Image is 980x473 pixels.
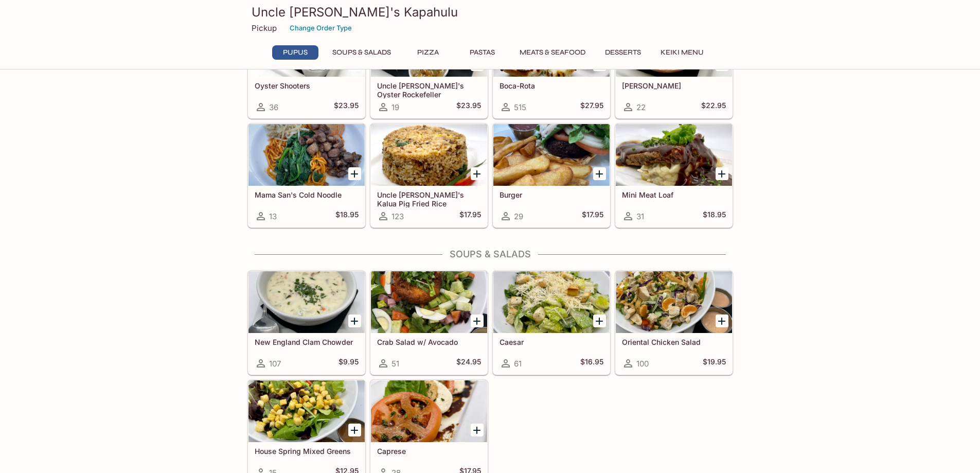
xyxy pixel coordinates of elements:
button: Pizza [405,45,451,60]
button: Add Crab Salad w/ Avocado [471,314,484,327]
span: 100 [636,359,649,369]
h5: $27.95 [580,101,603,113]
a: Oriental Chicken Salad100$19.95 [615,271,733,375]
button: Soups & Salads [327,45,397,60]
h5: Caesar [500,338,603,346]
a: Burger29$17.95 [493,124,610,227]
span: 13 [269,212,277,221]
h5: Oyster Shooters [255,81,359,90]
h5: Caprese [377,447,481,456]
button: Pupus [272,45,318,60]
div: New England Clam Chowder [248,271,365,333]
button: Add Burger [593,167,606,180]
h5: Burger [500,190,603,199]
h5: $24.95 [456,357,481,370]
span: 29 [514,212,523,221]
div: Burger [493,124,610,186]
div: Caesar [493,271,610,333]
div: Crab Salad w/ Avocado [371,271,487,333]
div: Caprese [371,380,487,442]
h5: Mama San's Cold Noodle [255,190,359,199]
p: Pickup [252,23,277,33]
button: Add Mama San's Cold Noodle [348,167,361,180]
h5: $23.95 [334,101,359,113]
h5: Oriental Chicken Salad [622,338,726,346]
button: Add Caesar [593,314,606,327]
div: Uncle Bo's Oyster Rockefeller [371,15,487,77]
h5: $18.95 [335,210,359,222]
h5: Crab Salad w/ Avocado [377,338,481,346]
h3: Uncle [PERSON_NAME]'s Kapahulu [252,4,729,20]
button: Desserts [599,45,647,60]
h5: $22.95 [701,101,726,113]
h5: $17.95 [459,210,481,222]
span: 22 [636,102,646,112]
div: Mini Meat Loaf [616,124,732,186]
h5: Boca-Rota [500,81,603,90]
div: Boca-Rota [493,15,610,77]
button: Add Mini Meat Loaf [716,167,728,180]
a: Crab Salad w/ Avocado51$24.95 [370,271,488,375]
span: 107 [269,359,281,369]
span: 19 [391,102,399,112]
div: House Spring Mixed Greens [248,380,365,442]
div: Ahi Poke [616,15,732,77]
a: Uncle [PERSON_NAME]'s Kalua Pig Fried Rice123$17.95 [370,124,488,227]
div: Uncle Bo's Kalua Pig Fried Rice [371,124,487,186]
div: Mama San's Cold Noodle [248,124,365,186]
h5: $19.95 [703,357,726,370]
button: Add Oriental Chicken Salad [716,314,728,327]
span: 61 [514,359,522,369]
button: Change Order Type [285,20,357,36]
h5: House Spring Mixed Greens [255,447,359,456]
div: Oyster Shooters [248,15,365,77]
a: Mini Meat Loaf31$18.95 [615,124,733,227]
h5: Uncle [PERSON_NAME]'s Oyster Rockefeller [377,81,481,98]
a: Caesar61$16.95 [493,271,610,375]
button: Pastas [459,45,506,60]
button: Keiki Menu [655,45,709,60]
div: Oriental Chicken Salad [616,271,732,333]
button: Meats & Seafood [514,45,591,60]
h5: $18.95 [703,210,726,222]
span: 36 [269,102,278,112]
a: New England Clam Chowder107$9.95 [248,271,365,375]
h5: $9.95 [338,357,359,370]
h5: Uncle [PERSON_NAME]'s Kalua Pig Fried Rice [377,190,481,207]
button: Add House Spring Mixed Greens [348,424,361,436]
h5: Mini Meat Loaf [622,190,726,199]
span: 51 [391,359,399,369]
h5: $16.95 [580,357,603,370]
button: Add Caprese [471,424,484,436]
span: 515 [514,102,526,112]
h5: [PERSON_NAME] [622,81,726,90]
span: 123 [391,212,404,221]
button: Add Uncle Bo's Kalua Pig Fried Rice [471,167,484,180]
h5: $17.95 [582,210,603,222]
a: Mama San's Cold Noodle13$18.95 [248,124,365,227]
h5: New England Clam Chowder [255,338,359,346]
h5: $23.95 [456,101,481,113]
h4: Soups & Salads [247,249,733,260]
button: Add New England Clam Chowder [348,314,361,327]
span: 31 [636,212,644,221]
